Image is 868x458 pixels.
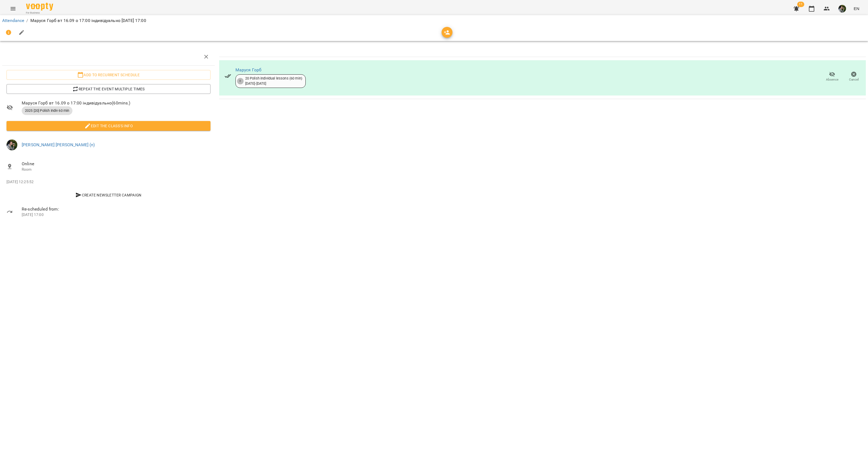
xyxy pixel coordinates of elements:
button: Edit the class's Info [7,121,210,131]
button: Cancel [843,69,865,84]
nav: breadcrumb [2,17,866,24]
li: / [26,17,28,24]
span: Create Newsletter Campaign [9,192,208,198]
div: 8 [237,78,244,84]
span: Re-scheduled from: [22,206,210,212]
div: 20 Polish individual lessons (60 min) [DATE] - [DATE] [245,76,302,86]
button: Repeat the event multiple times [7,84,210,94]
img: 70cfbdc3d9a863d38abe8aa8a76b24f3.JPG [7,139,17,150]
span: Add to recurrent schedule [11,72,206,78]
button: EN [851,4,861,14]
span: EN [854,6,859,11]
span: Cancel [849,77,859,82]
span: For Business [26,11,53,15]
p: Маруся Горб вт 16.09 о 17:00 індивідуально [DATE] 17:00 [30,17,146,24]
img: Voopty Logo [26,3,53,11]
span: Absence [826,77,838,82]
a: Маруся Горб [235,67,262,72]
button: Add to recurrent schedule [7,70,210,80]
img: 70cfbdc3d9a863d38abe8aa8a76b24f3.JPG [838,5,846,12]
span: Маруся Горб вт 16.09 о 17:00 індивідуально ( 60 mins. ) [22,100,210,106]
p: [DATE] 17:00 [22,212,210,218]
button: Absence [821,69,843,84]
button: Menu [7,2,20,15]
span: Online [22,161,210,167]
span: 2025 [20] Polish Indiv 60 min [22,108,72,113]
button: Create Newsletter Campaign [7,190,210,200]
p: Room [22,167,210,172]
span: Edit the class's Info [11,123,206,129]
p: [DATE] 12:25:52 [7,179,210,185]
a: [PERSON_NAME] [PERSON_NAME] (п) [22,142,95,147]
span: Repeat the event multiple times [11,86,206,92]
a: Attendance [2,18,24,23]
span: 11 [797,2,804,7]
